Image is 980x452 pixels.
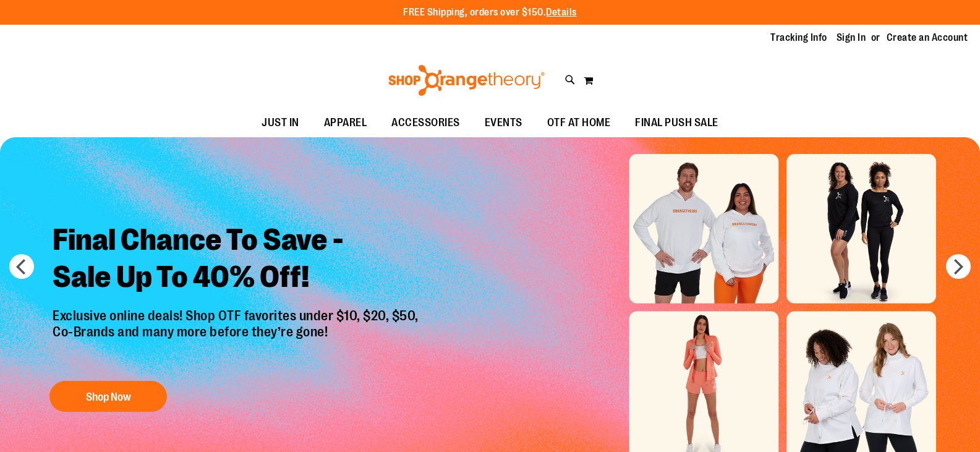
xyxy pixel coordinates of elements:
[262,109,299,137] span: JUST IN
[837,31,866,45] a: Sign In
[485,109,522,137] span: EVENTS
[770,31,827,45] a: Tracking Info
[43,308,431,369] p: Exclusive online deals! Shop OTF favorites under $10, $20, $50, Co-Brands and many more before th...
[547,109,611,137] span: OTF AT HOME
[535,109,623,137] a: OTF AT HOME
[43,212,431,418] a: Final Chance To Save -Sale Up To 40% Off! Exclusive online deals! Shop OTF favorites under $10, $...
[946,254,971,279] button: next
[472,109,535,137] a: EVENTS
[391,109,460,137] span: ACCESSORIES
[379,109,472,137] a: ACCESSORIES
[546,7,577,18] a: Details
[9,254,34,279] button: prev
[887,31,968,45] a: Create an Account
[249,109,312,137] a: JUST IN
[43,212,431,308] h2: Final Chance To Save - Sale Up To 40% Off!
[386,65,547,96] img: Shop Orangetheory
[49,381,167,412] button: Shop Now
[324,109,367,137] span: APPAREL
[403,6,577,20] p: FREE Shipping, orders over $150.
[623,109,731,137] a: FINAL PUSH SALE
[312,109,380,137] a: APPAREL
[635,109,718,137] span: FINAL PUSH SALE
